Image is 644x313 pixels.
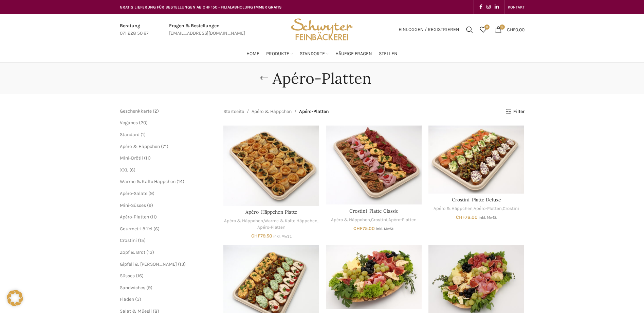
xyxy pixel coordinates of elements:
span: 13 [180,261,184,267]
a: Startseite [223,108,244,115]
a: Warme & Kalte Häppchen [264,218,317,224]
a: Einloggen / Registrieren [395,23,463,36]
span: 3 [137,296,140,302]
span: 1 [142,132,144,137]
span: 6 [155,226,158,232]
span: Gipfeli & [PERSON_NAME] [120,261,177,267]
div: Meine Wunschliste [476,23,490,36]
a: Home [246,47,259,61]
a: Geschenkkarte [120,108,152,114]
span: Standard [120,132,140,137]
div: Secondary navigation [504,0,528,14]
a: Apéro-Häppchen Platte [245,209,297,215]
span: CHF [456,214,465,220]
span: KONTAKT [508,5,525,10]
a: Apéro & Häppchen [120,144,160,149]
small: inkl. MwSt. [376,227,394,231]
span: 9 [149,202,151,208]
span: 9 [148,285,151,291]
span: 2 [154,108,157,114]
h1: Apéro-Platten [273,69,371,87]
a: Apéro & Häppchen [331,217,370,223]
a: Zopf & Brot [120,249,145,255]
bdi: 0.00 [507,27,525,32]
span: Fladen [120,296,134,302]
div: , , [428,205,524,212]
span: 16 [137,273,142,279]
span: Veganes [120,120,138,126]
bdi: 79.50 [251,233,272,239]
a: Warme & Kalte Häppchen [120,179,176,184]
img: Bäckerei Schwyter [289,14,355,45]
span: Stellen [379,51,398,57]
small: inkl. MwSt. [273,234,292,238]
span: 20 [141,120,146,126]
a: Crostini-Platte Classic [326,126,422,204]
a: Apéro & Häppchen [224,218,263,224]
small: inkl. MwSt. [479,215,497,220]
span: 11 [152,214,155,220]
span: Apéro-Platten [120,214,149,220]
a: Apéro & Häppchen [252,108,292,115]
span: GRATIS LIEFERUNG FÜR BESTELLUNGEN AB CHF 150 - FILIALABHOLUNG IMMER GRATIS [120,5,282,10]
a: Crostini-Platte Deluxe [428,126,524,193]
span: Apéro-Platten [299,108,329,115]
a: Infobox link [120,22,149,37]
a: XXL [120,167,128,173]
a: Filter [505,109,524,115]
a: Apéro & Häppchen [434,205,473,212]
span: 0 [500,24,505,30]
span: 0 [484,24,490,30]
span: 11 [146,155,149,161]
div: , , [223,218,319,230]
bdi: 75.00 [353,226,375,231]
span: CHF [507,27,515,32]
a: Mini-Brötli [120,155,143,161]
a: Crostini [120,237,137,243]
span: CHF [251,233,260,239]
a: 0 CHF0.00 [492,23,528,36]
span: CHF [353,226,363,231]
a: Go back [256,71,273,85]
a: Standorte [300,47,329,61]
a: Mini-Süsses [120,202,146,208]
div: Main navigation [116,47,528,61]
a: Facebook social link [477,2,484,12]
a: Instagram social link [484,2,493,12]
a: 0 [476,23,490,36]
a: Stellen [379,47,398,61]
a: Infobox link [169,22,245,37]
a: Häufige Fragen [335,47,372,61]
a: Site logo [289,26,355,32]
a: Gourmet-Löffel [120,226,152,232]
a: Apéro-Platten [474,205,502,212]
a: Sandwiches [120,285,145,291]
a: Apéro-Salate [120,191,147,196]
a: KONTAKT [508,0,525,14]
a: Apéro-Häppchen Platte [223,126,319,206]
span: Einloggen / Registrieren [399,27,459,32]
nav: Breadcrumb [223,108,329,115]
span: Standorte [300,51,325,57]
span: 13 [148,249,152,255]
span: Häufige Fragen [335,51,372,57]
div: , , [326,217,422,223]
a: Apéro-Platten [388,217,417,223]
a: Fleisch-Käse Platte 4 Pers. [326,245,422,309]
span: 15 [140,237,144,243]
a: Crostini [371,217,387,223]
span: 6 [131,167,134,173]
a: Süsses [120,273,135,279]
a: Suchen [463,23,476,36]
span: Produkte [266,51,289,57]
